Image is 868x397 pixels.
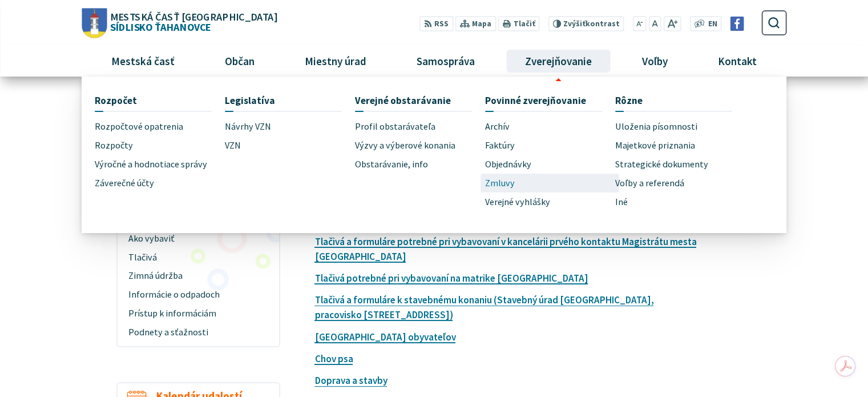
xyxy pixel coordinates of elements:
[485,155,615,174] a: Objednávky
[615,118,697,137] span: Uloženia písomnosti
[355,90,472,111] a: Verejné obstarávanie
[485,90,602,111] a: Povinné zverejňovanie
[122,304,274,323] a: Prístup k informáciám
[548,16,624,31] button: Zvýšiťkontrast
[472,18,491,30] span: Mapa
[225,136,241,155] span: VZN
[615,193,745,211] a: Iné
[225,90,275,111] span: Legislatíva
[314,331,455,343] a: [GEOGRAPHIC_DATA] obyvateľov
[355,155,485,174] a: Obstarávanie, info
[615,90,643,111] span: Rôzne
[128,267,268,286] span: Zimná údržba
[225,90,342,111] a: Legislatíva
[128,304,268,323] span: Prístup k informáciám
[95,174,225,193] a: Záverečné účty
[419,16,453,31] a: RSS
[455,16,496,31] a: Mapa
[355,118,485,137] a: Profil obstarávateľa
[95,155,207,174] span: Výročné a hodnotiace správy
[82,8,277,38] a: Logo Sídlisko Ťahanovce, prejsť na domovskú stránku.
[648,16,661,31] button: Nastaviť pôvodnú veľkosť písma
[513,19,535,29] span: Tlačiť
[714,46,761,77] span: Kontakt
[128,248,268,267] span: Tlačivá
[128,286,268,304] span: Informácie o odpadoch
[615,118,745,137] a: Uloženia písomnosti
[225,136,355,155] a: VZN
[95,136,133,155] span: Rozpočty
[95,90,212,111] a: Rozpočet
[504,46,613,77] a: Zverejňovanie
[396,46,496,77] a: Samospráva
[615,193,628,211] span: Iné
[412,46,479,77] span: Samospráva
[220,46,259,77] span: Občan
[633,16,647,31] button: Zmenšiť veľkosť písma
[485,118,510,137] span: Archív
[95,118,183,137] span: Rozpočtové opatrenia
[107,46,179,77] span: Mestská časť
[314,294,653,321] a: Tlačivá a formuláre k stavebnému konaniu (Stavebný úrad [GEOGRAPHIC_DATA], pracovisko [STREET_ADD...
[485,136,615,155] a: Faktúry
[485,136,515,155] span: Faktúry
[314,352,353,365] a: Chov psa
[314,235,696,263] a: Tlačivá a formuláre potrebné pri vybavovaní v kancelárii prvého kontaktu Magistrátu mesta [GEOGRA...
[110,11,277,22] span: Mestská časť [GEOGRAPHIC_DATA]
[95,174,154,193] span: Záverečné účty
[485,118,615,137] a: Archív
[498,16,539,31] button: Tlačiť
[615,136,745,155] a: Majetkové priznania
[107,11,277,32] span: Sídlisko Ťahanovce
[485,90,586,111] span: Povinné zverejňovanie
[122,229,274,248] a: Ako vybaviť
[563,19,586,29] span: Zvýšiť
[730,17,744,31] img: Prejsť na Facebook stránku
[122,323,274,342] a: Podnety a sťažnosti
[705,18,720,30] a: EN
[485,193,615,211] a: Verejné vyhlášky
[314,272,588,284] a: Tlačivá potrebné pri vybavovaní na matrike [GEOGRAPHIC_DATA]
[615,155,708,174] span: Strategické dokumenty
[434,18,449,30] span: RSS
[485,174,615,193] a: Zmluvy
[300,46,370,77] span: Miestny úrad
[615,136,695,155] span: Majetkové priznania
[697,46,778,77] a: Kontakt
[95,118,225,137] a: Rozpočtové opatrenia
[355,136,485,155] a: Výzvy a výberové konania
[128,323,268,342] span: Podnety a sťažnosti
[563,19,620,29] span: kontrast
[122,267,274,286] a: Zimná údržba
[355,118,435,137] span: Profil obstarávateľa
[663,16,681,31] button: Zväčšiť veľkosť písma
[708,18,717,30] span: EN
[128,229,268,248] span: Ako vybaviť
[95,90,137,111] span: Rozpočet
[225,118,355,137] a: Návrhy VZN
[225,118,271,137] span: Návrhy VZN
[355,90,451,111] span: Verejné obstarávanie
[621,46,689,77] a: Voľby
[314,374,387,387] a: Doprava a stavby
[355,155,428,174] span: Obstarávanie, info
[95,155,225,174] a: Výročné a hodnotiace správy
[615,90,732,111] a: Rôzne
[284,46,387,77] a: Miestny úrad
[485,155,531,174] span: Objednávky
[615,155,745,174] a: Strategické dokumenty
[638,46,672,77] span: Voľby
[485,193,550,211] span: Verejné vyhlášky
[82,8,107,38] img: Prejsť na domovskú stránku
[485,174,515,193] span: Zmluvy
[122,286,274,304] a: Informácie o odpadoch
[521,46,596,77] span: Zverejňovanie
[90,46,195,77] a: Mestská časť
[615,174,745,193] a: Voľby a referendá
[615,174,684,193] span: Voľby a referendá
[355,136,455,155] span: Výzvy a výberové konania
[95,136,225,155] a: Rozpočty
[122,248,274,267] a: Tlačivá
[204,46,275,77] a: Občan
